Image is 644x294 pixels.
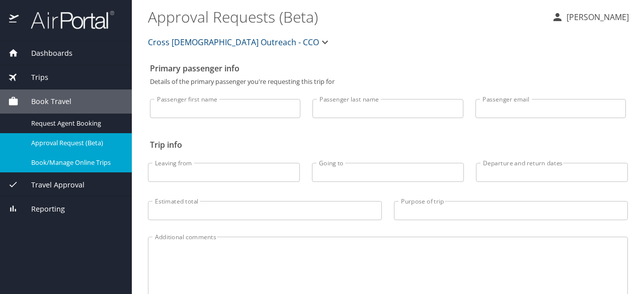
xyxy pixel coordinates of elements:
span: Dashboards [19,48,72,59]
h1: Approval Requests (Beta) [148,1,543,32]
p: [PERSON_NAME] [563,11,629,23]
img: airportal-logo.png [20,10,114,30]
span: Approval Request (Beta) [31,138,120,148]
span: Travel Approval [19,179,85,190]
span: Cross [DEMOGRAPHIC_DATA] Outreach - CCO [148,35,319,49]
span: Request Agent Booking [31,119,120,128]
span: Trips [19,72,48,83]
button: [PERSON_NAME] [547,8,633,26]
h2: Primary passenger info [150,60,626,76]
button: Cross [DEMOGRAPHIC_DATA] Outreach - CCO [144,32,335,52]
p: Details of the primary passenger you're requesting this trip for [150,78,626,85]
img: icon-airportal.png [9,10,20,30]
span: Book Travel [19,96,71,107]
span: Book/Manage Online Trips [31,158,120,167]
h2: Trip info [150,137,626,153]
span: Reporting [19,204,65,215]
